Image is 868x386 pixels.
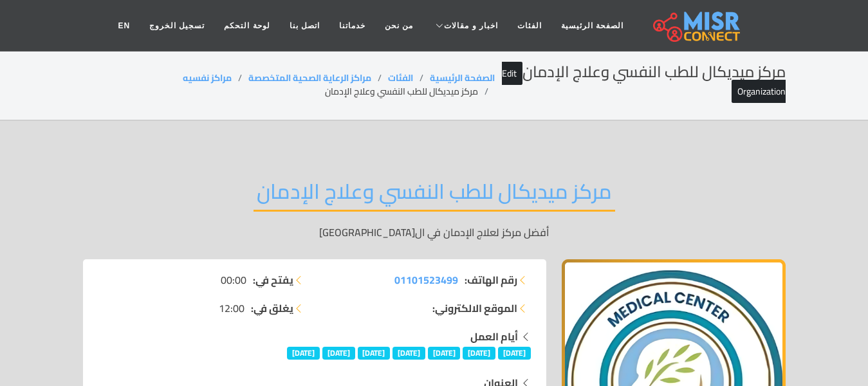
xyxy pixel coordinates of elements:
h2: مركز ميديكال للطب النفسي وعلاج الإدمان [254,179,615,212]
li: مركز ميديكال للطب النفسي وعلاج الإدمان [325,85,495,98]
span: [DATE] [463,347,495,360]
a: Edit Organization [502,62,786,104]
a: خدماتنا [329,14,375,38]
a: مراكز نفسيه [183,69,232,86]
a: من نحن [375,14,423,38]
a: الفئات [508,14,551,38]
span: اخبار و مقالات [444,20,498,32]
span: [DATE] [498,347,531,360]
p: أفضل مركز لعلاج الإدمان في ال[GEOGRAPHIC_DATA] [83,225,786,240]
a: 01101523499 [394,272,458,288]
img: main.misr_connect [653,10,739,42]
span: [DATE] [322,347,355,360]
a: اخبار و مقالات [423,14,508,38]
a: الصفحة الرئيسية [551,14,633,38]
strong: يغلق في: [251,300,293,316]
span: 00:00 [221,272,246,288]
strong: رقم الهاتف: [465,272,517,288]
strong: يفتح في: [253,272,293,288]
a: اتصل بنا [280,14,329,38]
span: [DATE] [392,347,425,360]
a: الصفحة الرئيسية [430,69,495,86]
h2: مركز ميديكال للطب النفسي وعلاج الإدمان [495,63,786,100]
a: تسجيل الخروج [140,14,214,38]
strong: أيام العمل [470,327,518,346]
strong: الموقع الالكتروني: [432,300,517,316]
span: 12:00 [219,300,245,316]
span: 01101523499 [394,270,458,289]
span: [DATE] [428,347,461,360]
a: مراكز الرعاية الصحية المتخصصة [248,69,371,86]
span: [DATE] [287,347,320,360]
a: الفئات [388,69,413,86]
a: لوحة التحكم [214,14,279,38]
span: [DATE] [358,347,391,360]
a: EN [108,14,140,38]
